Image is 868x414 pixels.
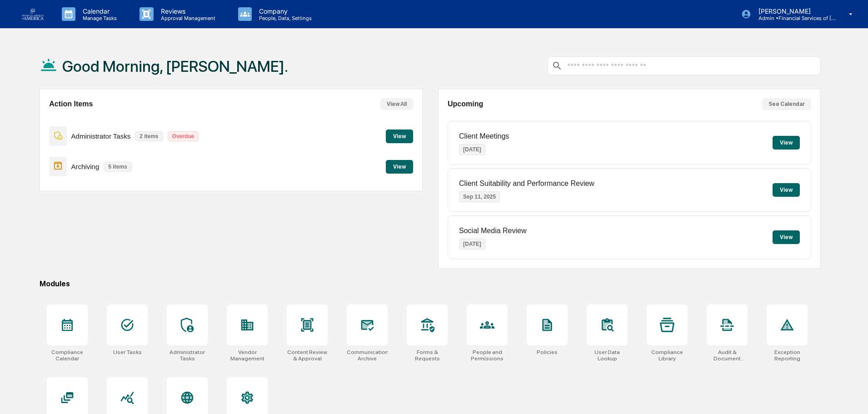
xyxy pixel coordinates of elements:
[467,349,508,362] div: People and Permissions
[773,230,800,244] button: View
[751,15,836,21] p: Admin • Financial Services of [GEOGRAPHIC_DATA]
[537,349,558,355] div: Policies
[459,144,485,155] p: [DATE]
[386,131,413,140] a: View
[773,183,800,197] button: View
[459,132,509,140] p: Client Meetings
[71,163,100,170] p: Archiving
[252,15,316,21] p: People, Data, Settings
[62,57,288,75] h1: Good Morning, [PERSON_NAME].
[287,349,328,362] div: Content Review & Approval
[168,131,199,141] p: Overdue
[707,349,748,362] div: Audit & Document Logs
[49,100,93,108] h2: Action Items
[386,162,413,170] a: View
[647,349,688,362] div: Compliance Library
[75,7,121,15] p: Calendar
[459,180,594,188] p: Client Suitability and Performance Review
[71,132,131,140] p: Administrator Tasks
[154,15,220,21] p: Approval Management
[380,98,413,110] button: View All
[386,130,413,143] button: View
[75,15,121,21] p: Manage Tasks
[762,98,811,110] button: See Calendar
[459,239,485,249] p: [DATE]
[751,7,836,15] p: [PERSON_NAME]
[40,279,821,288] div: Modules
[135,131,163,141] p: 2 items
[227,349,268,362] div: Vendor Management
[839,384,863,409] iframe: Open customer support
[22,8,44,20] img: logo
[154,7,220,15] p: Reviews
[347,349,388,362] div: Communications Archive
[459,227,527,235] p: Social Media Review
[252,7,316,15] p: Company
[448,100,483,108] h2: Upcoming
[386,160,413,174] button: View
[407,349,448,362] div: Forms & Requests
[47,349,88,362] div: Compliance Calendar
[167,349,208,362] div: Administrator Tasks
[773,136,800,150] button: View
[767,349,808,362] div: Exception Reporting
[587,349,628,362] div: User Data Lookup
[104,162,131,172] p: 5 items
[113,349,142,355] div: User Tasks
[459,191,500,202] p: Sep 11, 2025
